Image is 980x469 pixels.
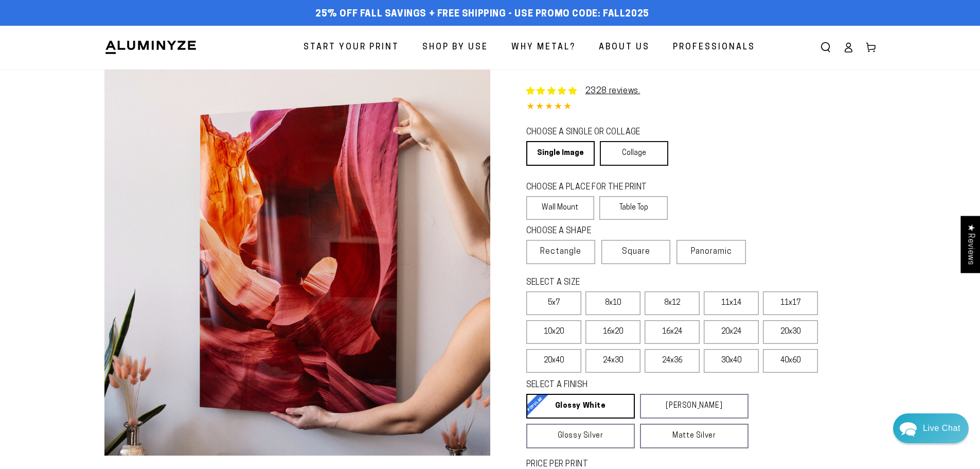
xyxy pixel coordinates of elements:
[640,394,749,419] a: [PERSON_NAME]
[296,34,407,61] a: Start Your Print
[540,246,581,258] span: Rectangle
[704,320,759,344] label: 20x24
[645,291,700,315] label: 8x12
[704,291,759,315] label: 11x14
[526,394,635,419] a: Glossy White
[526,320,581,344] label: 10x20
[526,100,876,115] div: 4.85 out of 5.0 stars
[763,349,818,373] label: 40x60
[526,141,595,166] a: Single Image
[526,127,659,138] legend: CHOOSE A SINGLE OR COLLAGE
[645,349,700,373] label: 24x36
[511,40,576,55] span: Why Metal?
[640,424,749,448] a: Matte Silver
[415,34,496,61] a: Shop By Use
[526,196,595,220] label: Wall Mount
[673,40,755,55] span: Professionals
[691,248,732,256] span: Panoramic
[923,413,960,443] div: Contact Us Directly
[315,9,649,20] span: 25% off FALL Savings + Free Shipping - Use Promo Code: FALL2025
[763,291,818,315] label: 11x17
[304,40,399,55] span: Start Your Print
[526,291,581,315] label: 5x7
[599,196,668,220] label: Table Top
[526,182,658,194] legend: CHOOSE A PLACE FOR THE PRINT
[622,246,650,258] span: Square
[104,40,197,55] img: Aluminyze
[504,34,583,61] a: Why Metal?
[585,291,640,315] label: 8x10
[526,277,732,289] legend: SELECT A SIZE
[814,36,837,59] summary: Search our site
[526,424,635,448] a: Glossy Silver
[585,320,640,344] label: 16x20
[585,349,640,373] label: 24x30
[960,216,980,273] div: Click to open Judge.me floating reviews tab
[585,87,640,95] a: 2328 reviews.
[645,320,700,344] label: 16x24
[591,34,657,61] a: About Us
[422,40,488,55] span: Shop By Use
[893,413,969,443] div: Chat widget toggle
[763,320,818,344] label: 20x30
[665,34,763,61] a: Professionals
[526,225,660,237] legend: CHOOSE A SHAPE
[600,141,668,166] a: Collage
[526,349,581,373] label: 20x40
[704,349,759,373] label: 30x40
[526,379,724,391] legend: SELECT A FINISH
[599,40,650,55] span: About Us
